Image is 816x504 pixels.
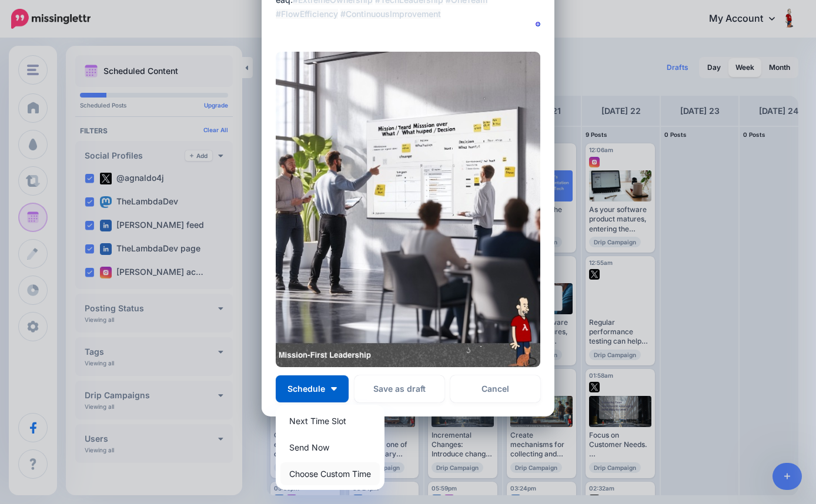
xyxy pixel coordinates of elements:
[280,436,380,459] a: Send Now
[450,375,540,402] a: Cancel
[355,375,444,402] button: Save as draft
[280,409,380,432] a: Next Time Slot
[276,375,349,402] button: Schedule
[276,52,540,367] img: 3RGWDU81N1H4Z67OC05UPFH3KJN5PVWL.jpg
[280,462,380,485] a: Choose Custom Time
[287,385,325,393] span: Schedule
[276,405,384,490] div: Schedule
[331,387,337,391] img: arrow-down-white.png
